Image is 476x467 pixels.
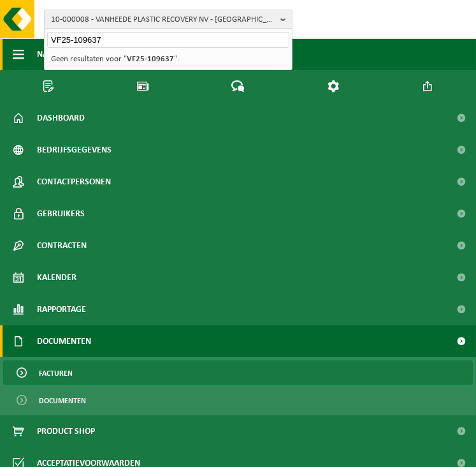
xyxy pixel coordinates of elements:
[39,389,86,413] span: Documenten
[47,51,289,67] li: Geen resultaten voor " ".
[37,230,87,262] span: Contracten
[37,134,112,166] span: Bedrijfsgegevens
[37,166,111,198] span: Contactpersonen
[39,361,73,385] span: Facturen
[37,38,76,70] span: Navigatie
[44,10,292,29] button: 10-000008 - VANHEEDE PLASTIC RECOVERY NV - [GEOGRAPHIC_DATA]
[3,360,473,385] a: Facturen
[3,388,473,412] a: Documenten
[37,198,85,230] span: Gebruikers
[37,415,95,447] span: Product Shop
[127,55,174,63] strong: VF25-109637
[37,262,76,293] span: Kalender
[37,293,86,325] span: Rapportage
[51,10,275,29] span: 10-000008 - VANHEEDE PLASTIC RECOVERY NV - [GEOGRAPHIC_DATA]
[37,102,85,134] span: Dashboard
[47,32,289,48] input: Zoeken naar gekoppelde vestigingen
[37,325,91,357] span: Documenten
